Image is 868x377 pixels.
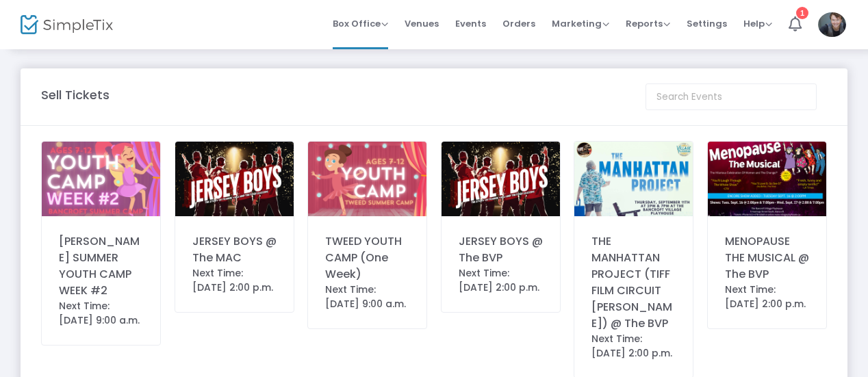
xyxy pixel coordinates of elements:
[687,6,727,41] span: Settings
[459,233,543,266] div: JERSEY BOYS @ The BVP
[175,142,294,216] img: 6387205535205001482025SeasonGraphics-2.png
[626,17,670,30] span: Reports
[743,17,772,30] span: Help
[192,266,277,295] div: Next Time: [DATE] 2:00 p.m.
[325,233,409,283] div: TWEED YOUTH CAMP (One Week)
[333,17,388,30] span: Box Office
[59,233,143,299] div: [PERSON_NAME] SUMMER YOUTH CAMP WEEK #2
[502,6,535,41] span: Orders
[796,7,808,19] div: 1
[405,6,439,41] span: Venues
[459,266,543,295] div: Next Time: [DATE] 2:00 p.m.
[725,283,809,311] div: Next Time: [DATE] 2:00 p.m.
[574,142,693,216] img: 63890219559646215639.png
[41,86,110,104] m-panel-title: Sell Tickets
[591,233,676,332] div: THE MANHATTAN PROJECT (TIFF FILM CIRCUIT [PERSON_NAME]) @ The BVP
[591,332,676,361] div: Next Time: [DATE] 2:00 p.m.
[442,142,560,216] img: 6387205538855590882025SeasonGraphics-2.png
[552,17,609,30] span: Marketing
[725,233,809,283] div: MENOPAUSE THE MUSICAL @ The BVP
[192,233,277,266] div: JERSEY BOYS @ The MAC
[646,83,817,110] input: Search Events
[325,283,409,311] div: Next Time: [DATE] 9:00 a.m.
[708,142,826,216] img: 6388880834268232552025SeasonGraphics-2.png
[308,142,426,216] img: 63875005041076159614.png
[455,6,486,41] span: Events
[42,142,160,216] img: 63874996741085984952.png
[59,299,143,328] div: Next Time: [DATE] 9:00 a.m.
